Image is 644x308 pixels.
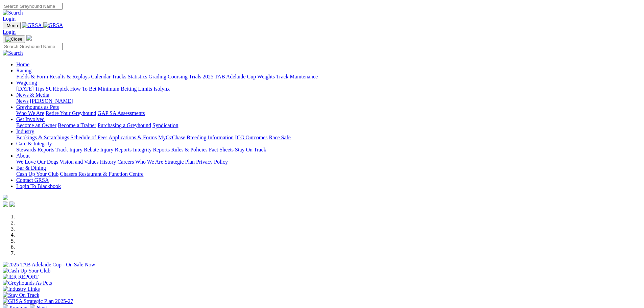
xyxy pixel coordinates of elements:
a: ICG Outcomes [235,135,267,140]
a: Bookings & Scratchings [16,135,69,140]
a: [PERSON_NAME] [30,98,73,104]
div: Wagering [16,86,641,92]
a: Chasers Restaurant & Function Centre [60,171,143,177]
a: Who We Are [16,110,44,116]
a: Retire Your Greyhound [46,110,96,116]
a: Who We Are [135,159,163,165]
img: facebook.svg [3,202,8,207]
a: Racing [16,68,31,73]
a: Contact GRSA [16,177,49,183]
img: Search [3,50,23,56]
a: Coursing [168,74,188,79]
img: 2025 TAB Adelaide Cup - On Sale Now [3,262,95,268]
a: Stay On Track [235,147,266,152]
a: Results & Replays [49,74,90,79]
a: Industry [16,128,34,134]
a: Care & Integrity [16,141,52,146]
img: logo-grsa-white.png [26,35,32,41]
a: Integrity Reports [133,147,170,152]
a: News [16,98,28,104]
a: Privacy Policy [196,159,228,165]
a: About [16,153,30,159]
a: [DATE] Tips [16,86,44,92]
a: MyOzChase [158,135,185,140]
a: Vision and Values [59,159,98,165]
div: Care & Integrity [16,147,641,153]
input: Search [3,3,63,10]
img: GRSA Strategic Plan 2025-27 [3,298,73,304]
a: Greyhounds as Pets [16,104,59,110]
a: Become a Trainer [58,122,96,128]
img: IER REPORT [3,274,39,280]
img: GRSA [43,22,63,28]
a: GAP SA Assessments [98,110,145,116]
a: Become an Owner [16,122,56,128]
img: Greyhounds As Pets [3,280,52,286]
a: Minimum Betting Limits [98,86,152,92]
a: Schedule of Fees [70,135,107,140]
div: Bar & Dining [16,171,641,177]
a: Login To Blackbook [16,183,61,189]
a: Isolynx [153,86,170,92]
div: News & Media [16,98,641,104]
a: History [100,159,116,165]
img: Close [5,37,22,42]
a: Get Involved [16,116,45,122]
a: Login [3,29,16,35]
img: Stay On Track [3,292,39,298]
a: SUREpick [46,86,69,92]
a: Home [16,62,29,67]
a: Stewards Reports [16,147,54,152]
a: Fields & Form [16,74,48,79]
a: Applications & Forms [109,135,157,140]
a: Trials [189,74,201,79]
a: Breeding Information [187,135,234,140]
a: Grading [149,74,166,79]
a: Strategic Plan [165,159,195,165]
a: Login [3,16,16,22]
a: News & Media [16,92,49,98]
img: Search [3,10,23,16]
img: logo-grsa-white.png [3,195,8,200]
a: Rules & Policies [171,147,208,152]
a: Purchasing a Greyhound [98,122,151,128]
a: Calendar [91,74,111,79]
img: Cash Up Your Club [3,268,50,274]
a: Track Maintenance [276,74,318,79]
a: Fact Sheets [209,147,234,152]
div: Get Involved [16,122,641,128]
button: Toggle navigation [3,35,25,43]
a: Tracks [112,74,126,79]
a: Injury Reports [100,147,132,152]
a: Race Safe [269,135,290,140]
a: Wagering [16,80,37,86]
img: twitter.svg [9,202,15,207]
div: Greyhounds as Pets [16,110,641,116]
a: Careers [117,159,134,165]
a: Weights [257,74,275,79]
div: About [16,159,641,165]
a: 2025 TAB Adelaide Cup [202,74,256,79]
img: Industry Links [3,286,40,292]
a: Cash Up Your Club [16,171,58,177]
a: Statistics [128,74,147,79]
a: Bar & Dining [16,165,46,171]
img: GRSA [22,22,42,28]
input: Search [3,43,63,50]
div: Industry [16,135,641,141]
a: Track Injury Rebate [55,147,99,152]
a: Syndication [152,122,178,128]
a: How To Bet [70,86,97,92]
a: We Love Our Dogs [16,159,58,165]
span: Menu [7,23,18,28]
div: Racing [16,74,641,80]
button: Toggle navigation [3,22,21,29]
